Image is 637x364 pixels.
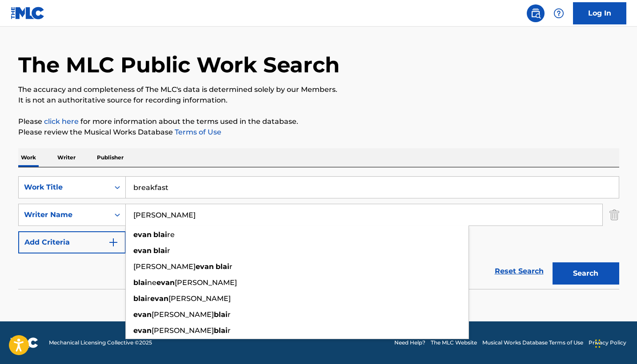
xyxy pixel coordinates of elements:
[18,51,340,78] h1: The MLC Public Work Search
[168,294,231,303] span: [PERSON_NAME]
[431,339,477,347] a: The MLC Website
[108,237,119,248] img: 9d2ae6d4665cec9f34b9.svg
[44,117,79,126] a: click here
[133,326,152,335] strong: evan
[216,262,229,271] strong: blai
[214,326,228,335] strong: blai
[153,246,167,255] strong: blai
[24,182,104,193] div: Work Title
[527,4,545,22] a: Public Search
[133,278,147,287] strong: blai
[18,127,619,138] p: Please review the Musical Works Database
[147,294,150,303] span: r
[147,278,156,287] span: ne
[530,8,541,19] img: search
[595,330,601,357] div: Drag
[24,210,104,220] div: Writer Name
[18,176,619,289] form: Search Form
[133,230,152,239] strong: evan
[553,8,564,19] img: help
[550,4,568,22] div: Help
[152,326,214,335] span: [PERSON_NAME]
[133,310,152,319] strong: evan
[18,95,619,106] p: It is not an authoritative source for recording information.
[167,230,175,239] span: re
[609,204,619,226] img: Delete Criterion
[18,231,126,253] button: Add Criteria
[482,339,583,347] a: Musical Works Database Terms of Use
[214,310,228,319] strong: blai
[153,230,167,239] strong: blai
[229,262,232,271] span: r
[228,310,231,319] span: r
[11,7,45,20] img: MLC Logo
[55,148,78,167] p: Writer
[589,339,626,347] a: Privacy Policy
[173,128,221,136] a: Terms of Use
[133,246,152,255] strong: evan
[196,262,214,271] strong: evan
[167,246,170,255] span: r
[11,337,38,348] img: logo
[553,262,619,285] button: Search
[49,339,152,347] span: Mechanical Licensing Collective © 2025
[133,262,196,271] span: [PERSON_NAME]
[490,261,548,281] a: Reset Search
[150,294,168,303] strong: evan
[394,339,425,347] a: Need Help?
[175,278,237,287] span: [PERSON_NAME]
[593,321,637,364] iframe: Chat Widget
[152,310,214,319] span: [PERSON_NAME]
[18,84,619,95] p: The accuracy and completeness of The MLC's data is determined solely by our Members.
[573,2,626,24] a: Log In
[94,148,126,167] p: Publisher
[228,326,231,335] span: r
[18,148,39,167] p: Work
[156,278,175,287] strong: evan
[133,294,147,303] strong: blai
[18,116,619,127] p: Please for more information about the terms used in the database.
